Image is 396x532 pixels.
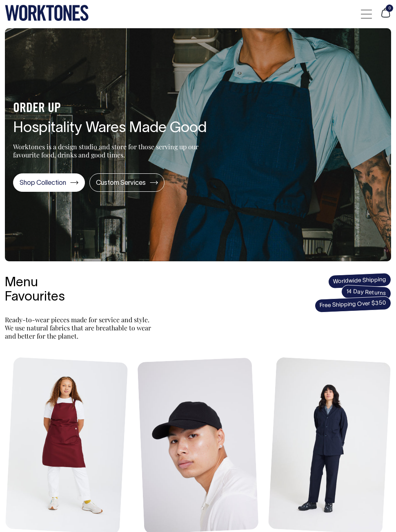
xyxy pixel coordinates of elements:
[5,276,95,304] h3: Menu Favourites
[314,296,391,313] span: Free Shipping Over $350
[13,101,207,116] h4: ORDER UP
[13,120,207,137] h1: Hospitality Wares Made Good
[380,13,391,19] a: 0
[5,316,152,340] p: Ready-to-wear pieces made for service and style. We use natural fabrics that are breathable to we...
[328,272,391,289] span: Worldwide Shipping
[89,173,165,192] a: Custom Services
[13,143,199,159] p: Worktones is a design studio and store for those serving up our favourite food, drinks and good t...
[13,173,85,192] a: Shop Collection
[341,285,392,301] span: 14 Day Returns
[386,4,393,12] span: 0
